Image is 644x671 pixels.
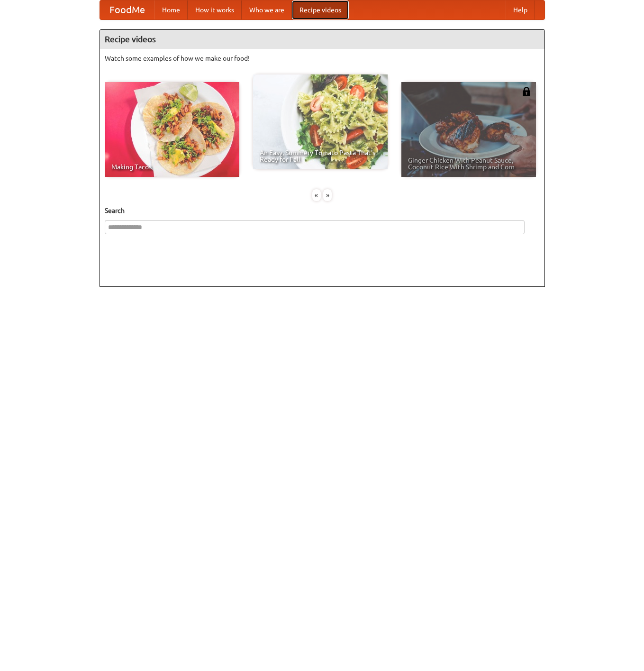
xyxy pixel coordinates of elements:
a: Who we are [242,0,292,19]
a: Making Tacos [105,82,239,177]
a: Help [506,0,535,19]
a: How it works [188,0,242,19]
p: Watch some examples of how we make our food! [105,54,540,63]
span: Making Tacos [111,164,233,170]
img: 483408.png [522,87,531,96]
a: An Easy, Summery Tomato Pasta That's Ready for Fall [253,74,388,169]
a: Recipe videos [292,0,349,19]
h5: Search [105,206,540,215]
a: Home [154,0,188,19]
h4: Recipe videos [100,30,544,49]
div: « [312,189,321,201]
a: FoodMe [100,0,154,19]
span: An Easy, Summery Tomato Pasta That's Ready for Fall [260,149,381,163]
div: » [323,189,332,201]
